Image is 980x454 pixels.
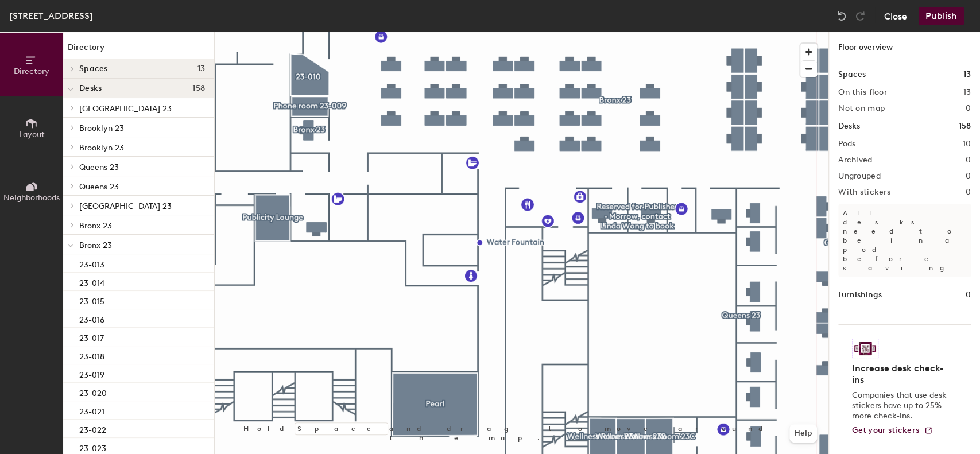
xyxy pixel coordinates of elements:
button: Publish [919,7,964,25]
span: Brooklyn 23 [79,143,124,153]
h2: Pods [838,139,855,149]
span: Bronx 23 [79,221,112,231]
p: 23-019 [79,367,104,380]
span: Queens 23 [79,182,119,192]
span: [GEOGRAPHIC_DATA] 23 [79,104,172,114]
img: Redo [854,10,866,22]
p: 23-016 [79,312,104,325]
span: Queens 23 [79,162,119,172]
h2: Ungrouped [838,172,881,181]
h1: Desks [838,120,860,133]
a: Get your stickers [852,426,933,436]
p: 23-018 [79,348,104,362]
p: 23-023 [79,440,106,453]
h1: Floor overview [829,32,980,59]
p: 23-020 [79,385,107,398]
h1: Furnishings [838,289,882,301]
h1: 0 [966,289,971,301]
div: [STREET_ADDRESS] [9,9,93,23]
span: Get your stickers [852,425,919,435]
h1: Spaces [838,68,866,81]
span: 13 [197,64,205,73]
span: Neighborhoods [3,193,60,203]
h2: Archived [838,156,872,165]
h1: 13 [963,68,971,81]
h4: Increase desk check-ins [852,363,950,386]
h2: With stickers [838,188,890,197]
p: 23-017 [79,330,104,343]
p: 23-014 [79,275,104,288]
span: Bronx 23 [79,240,112,250]
button: Help [789,424,817,443]
span: Spaces [79,64,108,73]
span: 158 [192,84,205,93]
h2: Not on map [838,104,885,113]
img: Undo [836,10,847,22]
h2: 0 [966,172,971,181]
h2: 0 [966,156,971,165]
span: Desks [79,84,102,93]
p: 23-022 [79,422,106,435]
p: 23-013 [79,257,104,270]
p: Companies that use desk stickers have up to 25% more check-ins. [852,390,950,421]
h2: 0 [966,188,971,197]
h2: On this floor [838,88,887,97]
img: Sticker logo [852,339,878,358]
span: Directory [14,67,49,76]
h1: 158 [959,120,971,133]
span: Brooklyn 23 [79,123,124,133]
span: [GEOGRAPHIC_DATA] 23 [79,201,172,211]
button: Close [884,7,907,25]
h2: 13 [963,88,971,97]
p: All desks need to be in a pod before saving [838,204,971,277]
p: 23-015 [79,293,104,306]
p: 23-021 [79,403,104,417]
h2: 10 [962,139,971,149]
h2: 0 [966,104,971,113]
span: Layout [19,130,45,139]
h1: Directory [63,41,214,59]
